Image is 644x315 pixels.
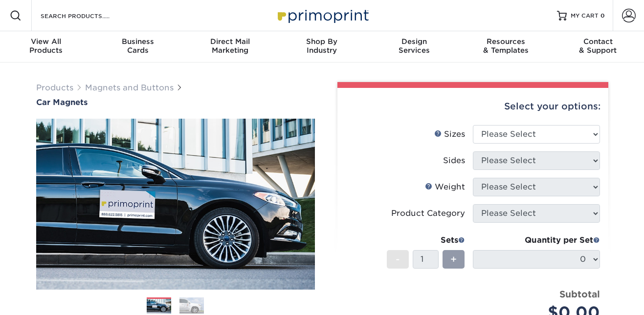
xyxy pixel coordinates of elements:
[36,98,88,107] span: Car Magnets
[276,37,368,46] span: Shop By
[368,37,460,55] div: Services
[184,37,276,55] div: Marketing
[36,108,315,300] img: Car Magnets 01
[85,83,174,92] a: Magnets and Buttons
[276,31,368,63] a: Shop ByIndustry
[276,37,368,55] div: Industry
[396,252,400,267] span: -
[552,31,644,63] a: Contact& Support
[552,37,644,55] div: & Support
[368,37,460,46] span: Design
[40,10,135,21] input: SEARCH PRODUCTS.....
[425,181,465,193] div: Weight
[345,88,600,125] div: Select your options:
[92,37,184,46] span: Business
[460,37,552,46] span: Resources
[473,234,600,246] div: Quantity per Set
[460,31,552,63] a: Resources& Templates
[391,208,465,219] div: Product Category
[552,37,644,46] span: Contact
[92,31,184,63] a: BusinessCards
[571,12,599,20] span: MY CART
[460,37,552,55] div: & Templates
[434,128,465,140] div: Sizes
[36,83,73,92] a: Products
[36,98,315,107] a: Car Magnets
[600,12,605,19] span: 0
[179,297,204,314] img: Magnets and Buttons 02
[443,155,465,167] div: Sides
[273,5,371,26] img: Primoprint
[368,31,460,63] a: DesignServices
[559,289,600,299] strong: Subtotal
[387,234,465,246] div: Sets
[92,37,184,55] div: Cards
[450,252,457,267] span: +
[147,298,171,315] img: Magnets and Buttons 01
[184,31,276,63] a: Direct MailMarketing
[184,37,276,46] span: Direct Mail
